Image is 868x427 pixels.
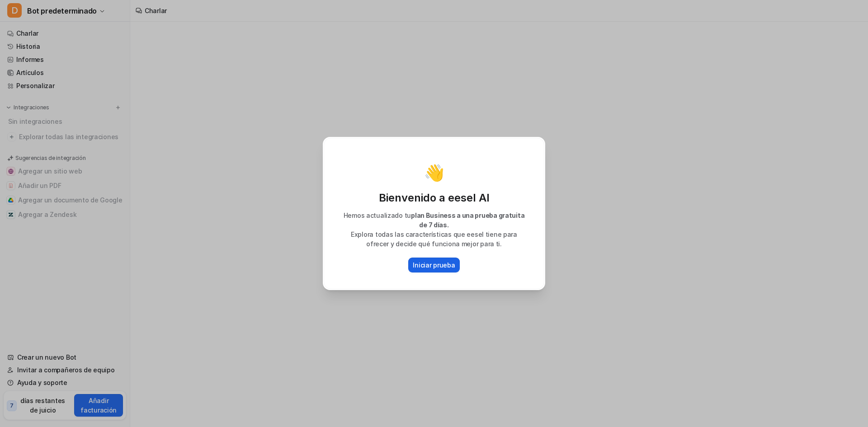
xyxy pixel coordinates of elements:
font: Iniciar prueba [413,261,455,269]
font: plan Business a una prueba gratuita de 7 días. [411,211,524,229]
font: Bienvenido a eesel AI [379,191,490,204]
font: Explora todas las características que eesel tiene para ofrecer y decide qué funciona mejor para ti. [351,230,517,248]
font: Hemos actualizado tu [344,211,411,219]
font: 👋 [424,163,444,183]
button: Iniciar prueba [408,258,459,272]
